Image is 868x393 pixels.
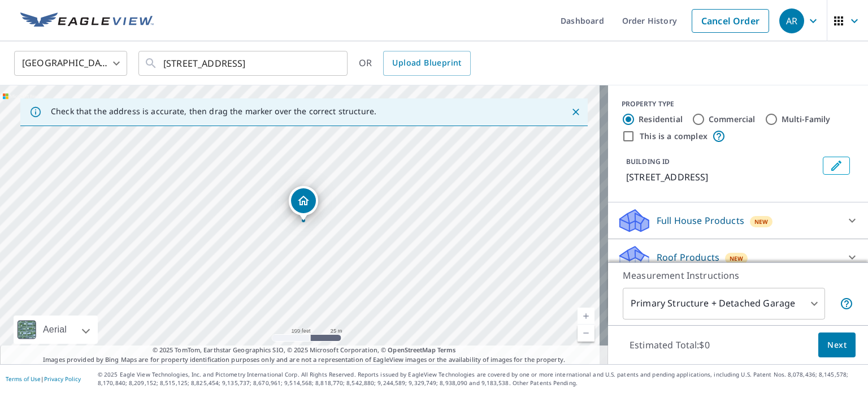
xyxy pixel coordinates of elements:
[153,346,456,355] span: © 2025 TomTom, Earthstar Geographics SIO, © 2025 Microsoft Corporation, ©
[98,370,862,387] p: © 2025 Eagle View Technologies, Inc. and Pictometry International Corp. All Rights Reserved. Repo...
[383,51,470,76] a: Upload Blueprint
[823,157,850,175] button: Edit building 1
[20,12,154,29] img: EV Logo
[657,214,744,227] p: Full House Products
[620,332,719,357] p: Estimated Total: $0
[692,9,769,33] a: Cancel Order
[14,316,98,344] div: Aerial
[709,114,756,125] label: Commercial
[827,338,847,352] span: Next
[626,157,670,166] p: BUILDING ID
[818,332,856,358] button: Next
[639,114,683,125] label: Residential
[388,346,435,354] a: OpenStreetMap
[657,251,719,264] p: Roof Products
[617,207,859,234] div: Full House ProductsNew
[623,288,825,319] div: Primary Structure + Detached Garage
[14,47,127,79] div: [GEOGRAPHIC_DATA]
[626,170,818,184] p: [STREET_ADDRESS]
[578,308,594,325] a: Current Level 18, Zoom In
[44,375,81,383] a: Privacy Policy
[623,269,853,282] p: Measurement Instructions
[622,99,854,109] div: PROPERTY TYPE
[359,51,471,76] div: OR
[578,325,594,342] a: Current Level 18, Zoom Out
[779,8,804,33] div: AR
[730,254,744,263] span: New
[289,186,318,221] div: Dropped pin, building 1, Residential property, 3126 Coal Mine Ave Rifle, CO 81650
[437,346,456,354] a: Terms
[754,217,769,226] span: New
[6,375,81,382] p: |
[6,375,41,383] a: Terms of Use
[617,244,859,271] div: Roof ProductsNew
[568,105,583,119] button: Close
[640,131,708,142] label: This is a complex
[392,56,461,70] span: Upload Blueprint
[840,297,853,310] span: Your report will include the primary structure and a detached garage if one exists.
[51,106,376,116] p: Check that the address is accurate, then drag the marker over the correct structure.
[782,114,831,125] label: Multi-Family
[40,316,70,344] div: Aerial
[163,47,324,79] input: Search by address or latitude-longitude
